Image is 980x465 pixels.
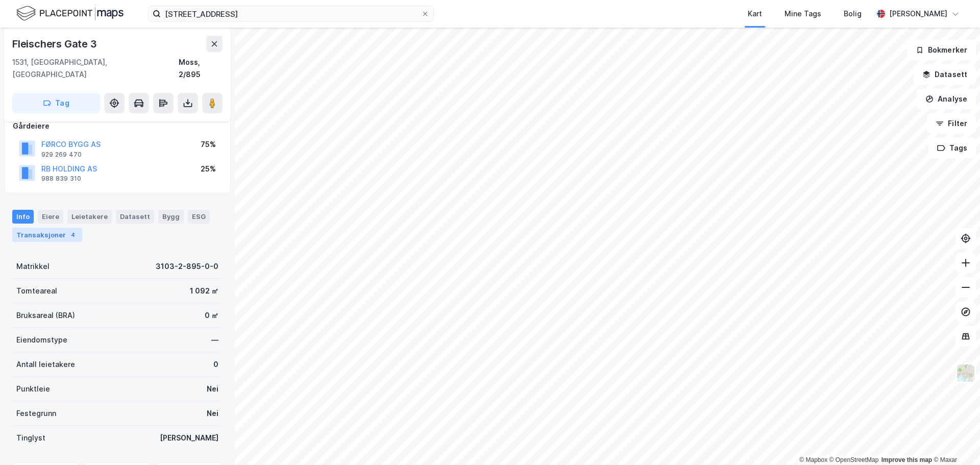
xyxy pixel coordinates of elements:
[889,8,947,20] div: [PERSON_NAME]
[881,456,932,463] a: Improve this map
[16,358,75,371] div: Antall leietakere
[179,56,223,81] div: Moss, 2/895
[748,8,762,20] div: Kart
[799,456,827,463] a: Mapbox
[205,309,218,322] div: 0 ㎡
[16,432,45,444] div: Tinglyst
[207,407,218,420] div: Nei
[16,309,75,322] div: Bruksareal (BRA)
[211,334,218,346] div: —
[929,416,980,465] iframe: Chat Widget
[928,138,976,158] button: Tags
[156,260,218,273] div: 3103-2-895-0-0
[207,383,218,395] div: Nei
[13,120,222,132] div: Gårdeiere
[785,8,821,20] div: Mine Tags
[161,6,421,21] input: Søk på adresse, matrikkel, gårdeiere, leietakere eller personer
[38,210,63,223] div: Eiere
[914,64,976,85] button: Datasett
[158,210,184,223] div: Bygg
[160,432,218,444] div: [PERSON_NAME]
[907,40,976,60] button: Bokmerker
[12,210,34,223] div: Info
[12,36,99,52] div: Fleischers Gate 3
[16,383,50,395] div: Punktleie
[917,89,976,109] button: Analyse
[201,138,216,151] div: 75%
[188,210,210,223] div: ESG
[12,56,179,81] div: 1531, [GEOGRAPHIC_DATA], [GEOGRAPHIC_DATA]
[41,151,82,159] div: 929 269 470
[16,334,67,346] div: Eiendomstype
[16,5,124,22] img: logo.f888ab2527a4732fd821a326f86c7f29.svg
[213,358,218,371] div: 0
[956,363,975,383] img: Z
[12,228,82,242] div: Transaksjoner
[12,93,100,113] button: Tag
[16,260,50,273] div: Matrikkel
[201,163,216,175] div: 25%
[929,416,980,465] div: Kontrollprogram for chat
[41,175,81,183] div: 988 839 310
[844,8,862,20] div: Bolig
[190,285,218,297] div: 1 092 ㎡
[116,210,154,223] div: Datasett
[67,210,112,223] div: Leietakere
[829,456,879,463] a: OpenStreetMap
[927,113,976,134] button: Filter
[16,285,57,297] div: Tomteareal
[16,407,56,420] div: Festegrunn
[68,230,78,240] div: 4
